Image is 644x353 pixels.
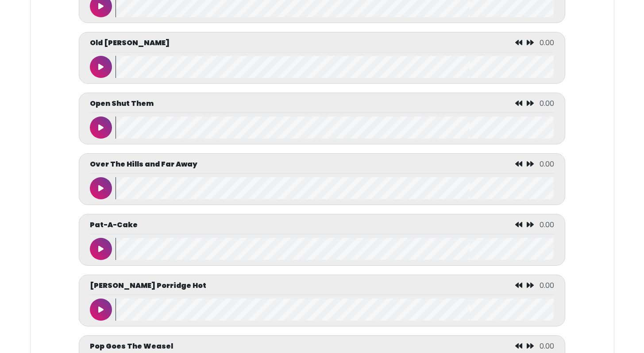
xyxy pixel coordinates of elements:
[540,98,554,109] span: 0.00
[90,98,154,109] p: Open Shut Them
[540,280,554,291] span: 0.00
[90,280,206,291] p: [PERSON_NAME] Porridge Hot
[90,220,138,230] p: Pat-A-Cake
[540,220,554,230] span: 0.00
[90,38,170,48] p: Old [PERSON_NAME]
[540,38,554,48] span: 0.00
[90,341,173,352] p: Pop Goes The Weasel
[90,159,197,170] p: Over The Hills and Far Away
[540,341,554,351] span: 0.00
[540,159,554,169] span: 0.00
